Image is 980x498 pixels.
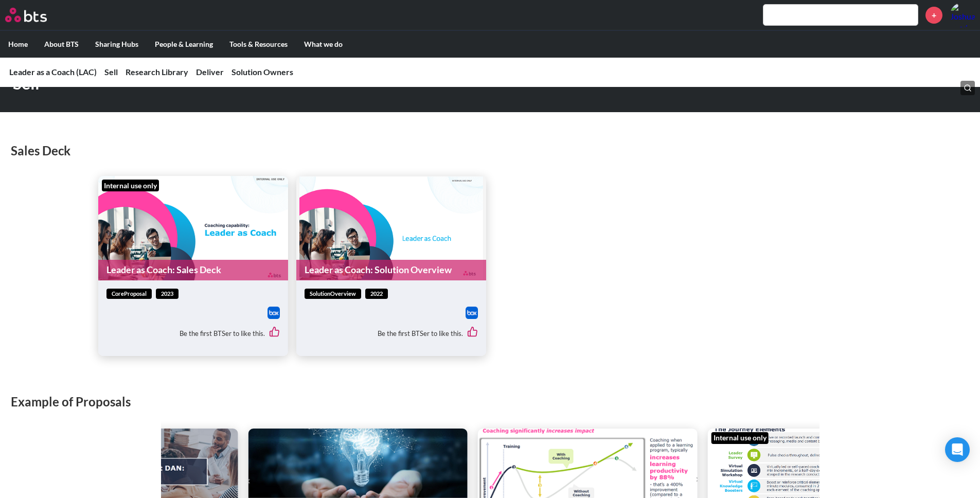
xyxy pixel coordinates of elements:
[296,31,351,58] label: What we do
[156,289,179,299] span: 2023
[9,67,97,77] a: Leader as a Coach (LAC)
[950,3,975,27] a: Profile
[466,307,478,319] img: Box logo
[925,7,942,24] a: +
[106,289,152,299] span: coreProposal
[296,260,486,280] a: Leader as Coach: Solution Overview
[102,180,159,192] div: Internal use only
[104,67,118,77] a: Sell
[231,67,293,77] a: Solution Owners
[126,67,188,77] a: Research Library
[106,319,280,348] div: Be the first BTSer to like this.
[268,307,280,319] img: Box logo
[221,31,296,58] label: Tools & Resources
[196,67,224,77] a: Deliver
[5,8,47,22] img: BTS Logo
[466,307,478,319] a: Download file from Box
[147,31,221,58] label: People & Learning
[305,289,361,299] span: solutionOverview
[305,319,478,348] div: Be the first BTSer to like this.
[98,260,288,280] a: Leader as Coach: Sales Deck
[365,289,388,299] span: 2022
[268,307,280,319] a: Download file from Box
[36,31,87,58] label: About BTS
[5,8,66,22] a: Go home
[87,31,147,58] label: Sharing Hubs
[950,3,975,27] img: Joshua Shadrick
[945,437,970,462] div: Open Intercom Messenger
[711,432,769,443] div: Internal use only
